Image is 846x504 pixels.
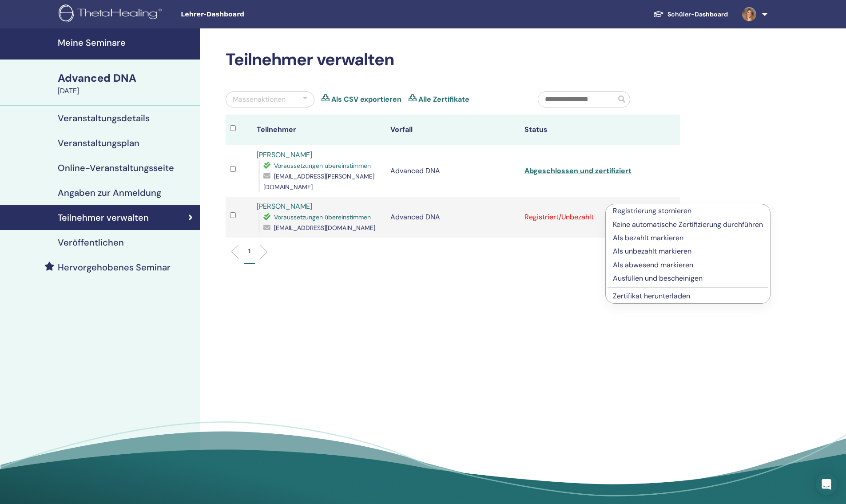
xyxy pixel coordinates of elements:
[233,94,286,105] div: Massenaktionen
[58,212,149,223] h4: Teilnehmer verwalten
[646,6,735,23] a: Schüler-Dashboard
[58,187,161,198] h4: Angaben zur Anmeldung
[181,10,314,19] span: Lehrer-Dashboard
[263,172,374,191] span: [EMAIL_ADDRESS][PERSON_NAME][DOMAIN_NAME]
[653,10,664,18] img: graduation-cap-white.svg
[386,197,520,238] td: Advanced DNA
[58,262,171,273] h4: Hervorgehobenes Seminar
[257,202,312,211] a: [PERSON_NAME]
[613,206,763,216] p: Registrierung stornieren
[274,224,375,232] span: [EMAIL_ADDRESS][DOMAIN_NAME]
[613,219,763,230] p: Keine automatische Zertifizierung durchführen
[58,86,195,96] div: [DATE]
[59,4,165,24] img: logo.png
[613,246,763,257] p: Als unbezahlt markieren
[520,115,654,145] th: Status
[418,94,469,105] a: Alle Zertifikate
[58,37,195,48] h4: Meine Seminare
[58,113,150,123] h4: Veranstaltungsdetails
[386,145,520,197] td: Advanced DNA
[58,71,195,86] div: Advanced DNA
[257,150,312,159] a: [PERSON_NAME]
[524,166,632,175] a: Abgeschlossen und zertifiziert
[274,162,371,170] span: Voraussetzungen übereinstimmen
[816,474,837,495] div: Open Intercom Messenger
[386,115,520,145] th: Vorfall
[58,163,174,173] h4: Online-Veranstaltungsseite
[331,94,401,105] a: Als CSV exportieren
[52,71,200,96] a: Advanced DNA[DATE]
[226,50,680,70] h2: Teilnehmer verwalten
[252,115,386,145] th: Teilnehmer
[248,246,250,256] p: 1
[58,138,139,148] h4: Veranstaltungsplan
[58,237,124,248] h4: Veröffentlichen
[613,291,690,301] a: Zertifikat herunterladen
[613,273,763,284] p: Ausfüllen und bescheinigen
[274,213,371,221] span: Voraussetzungen übereinstimmen
[613,233,763,243] p: Als bezahlt markieren
[613,260,763,270] p: Als abwesend markieren
[742,7,756,21] img: default.jpg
